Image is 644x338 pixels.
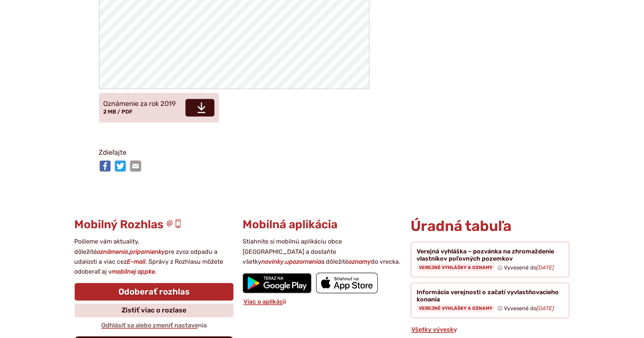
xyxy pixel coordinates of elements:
[243,237,401,267] p: Stiahnite si mobilnú aplikáciu obce [GEOGRAPHIC_DATA] a dostaňte všetky , a dôležité do vrecka.
[411,242,569,278] a: Verejná vyhláška – pozvánka na zhromaždenie vlastníkov poľovných pozemkov Verejné vyhlášky a ozna...
[129,160,142,172] img: Zdieľať e-mailom
[99,93,219,123] a: Oznámenie za rok 20192 MB / PDF
[285,258,321,265] strong: upozornenia
[348,258,371,265] strong: oznamy
[316,273,378,293] img: Prejsť na mobilnú aplikáciu Sekule v App Store
[99,147,369,159] p: Zdieľajte
[75,304,233,317] a: Zistiť viac o rozlase
[130,248,165,255] strong: pripomienky
[112,268,155,275] strong: mobilnej appke
[97,248,128,255] strong: oznámenia
[411,282,569,319] a: Informácia verejnosti o začatí vyvlastňovacieho konania Verejné vyhlášky a oznamy Vyvesené do[DATE]
[99,160,111,172] img: Zdieľať na Facebooku
[411,218,569,234] h2: Úradná tabuľa
[75,237,233,277] p: Pošleme vám aktuality, dôležité , pre zvoz odpadu a udalosti a viac cez . Správy z Rozhlasu môžet...
[101,322,208,329] a: Odhlásiť sa alebo zmeniť nastavenia
[104,100,176,108] span: Oznámenie za rok 2019
[114,160,126,172] img: Zdieľať na Twitteri
[243,298,287,305] a: Viac o aplikácii
[75,283,233,301] a: Odoberať rozhlas
[75,218,233,231] h3: Mobilný Rozhlas
[243,218,401,231] h3: Mobilná aplikácia
[261,258,284,265] strong: novinky
[243,273,312,294] img: Prejsť na mobilnú aplikáciu Sekule v službe Google Play
[127,258,146,265] strong: E-mail
[411,326,458,333] a: Všetky vývesky
[104,109,133,115] span: 2 MB / PDF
